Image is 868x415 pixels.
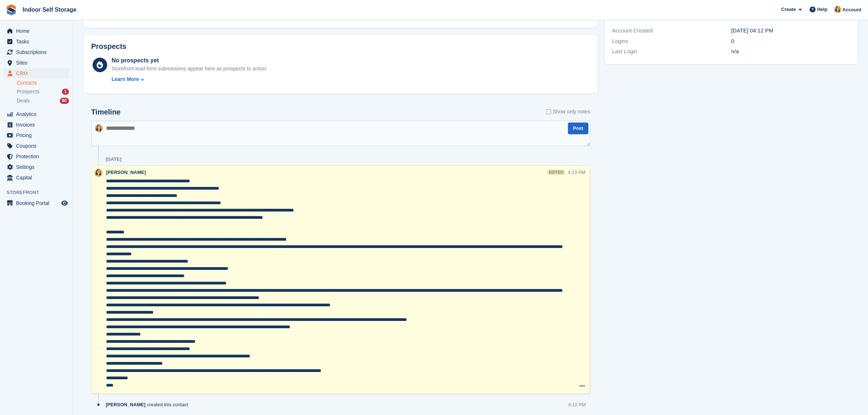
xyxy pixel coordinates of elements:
span: Analytics [16,109,60,119]
a: menu [4,26,69,36]
span: Home [16,26,60,36]
img: Emma Higgins [95,124,103,132]
a: menu [4,162,69,172]
span: Account [842,6,861,13]
a: Prospects 1 [17,88,69,96]
span: Prospects [17,88,39,95]
a: menu [4,58,69,68]
a: Deals 90 [17,97,69,105]
div: No prospects yet [112,56,268,65]
span: Tasks [16,36,60,47]
span: Invoices [16,120,60,130]
div: 1 [62,89,69,95]
a: menu [4,151,69,162]
div: created this contact [106,401,192,408]
div: [DATE] [106,156,121,162]
span: Deals [17,97,30,104]
span: Sites [16,58,60,68]
span: CRM [16,68,60,78]
div: Logins [612,37,731,46]
a: menu [4,120,69,130]
div: [DATE] 04:12 PM [731,27,851,35]
span: Booking Portal [16,198,60,208]
span: Capital [16,172,60,183]
div: 4:13 PM [568,169,585,176]
h2: Timeline [91,108,121,116]
a: menu [4,68,69,78]
span: Settings [16,162,60,172]
a: menu [4,47,69,57]
div: Account Created [612,27,731,35]
input: Show only notes [546,108,551,116]
span: Storefront [7,189,73,196]
img: Emma Higgins [94,169,102,177]
a: menu [4,172,69,183]
span: [PERSON_NAME] [106,170,146,175]
a: Indoor Self Storage [20,4,79,16]
a: menu [4,198,69,208]
a: Preview store [60,199,69,207]
span: Pricing [16,130,60,140]
div: n/a [731,47,851,56]
a: Contacts [17,79,69,86]
span: [PERSON_NAME] [106,401,145,408]
div: 0 [731,37,851,46]
span: Create [781,6,796,13]
label: Show only notes [546,108,590,116]
div: Storefront lead form submissions appear here as prospects to action. [112,65,268,73]
div: Learn More [112,75,139,83]
span: Protection [16,151,60,162]
a: menu [4,36,69,47]
div: 90 [60,98,69,104]
span: Coupons [16,141,60,151]
div: Last Login [612,47,731,56]
div: edited [547,170,565,175]
img: stora-icon-8386f47178a22dfd0bd8f6a31ec36ba5ce8667c1dd55bd0f319d3a0aa187defe.svg [6,4,17,15]
div: 4:12 PM [568,401,586,408]
button: Post [568,123,588,135]
span: Help [817,6,828,13]
img: Emma Higgins [834,6,841,13]
a: menu [4,130,69,140]
a: menu [4,141,69,151]
a: menu [4,109,69,119]
h2: Prospects [91,42,126,51]
span: Subscriptions [16,47,60,57]
a: Learn More [112,75,268,83]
